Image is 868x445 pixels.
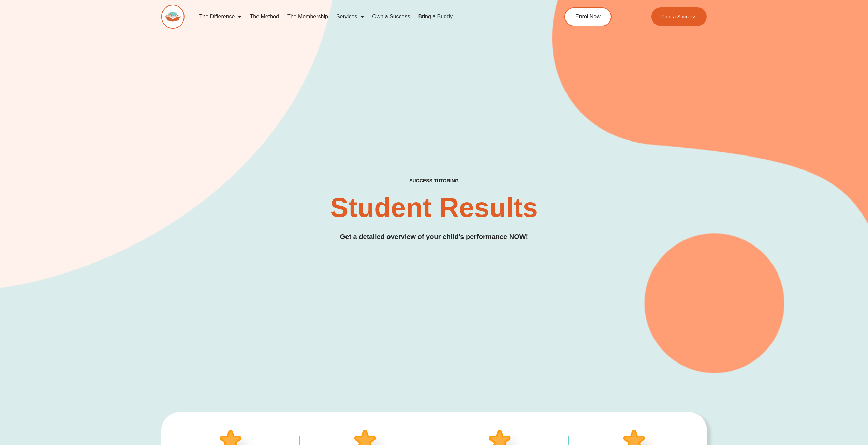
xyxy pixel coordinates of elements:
[414,9,457,25] a: Bring a Buddy
[651,7,707,26] a: Find a Success
[368,9,414,25] a: Own a Success
[353,178,515,184] h4: SUCCESS TUTORING​
[246,9,283,25] a: The Method
[283,9,332,25] a: The Membership
[332,9,368,25] a: Services
[161,232,707,242] h3: Get a detailed overview of your child's performance NOW!
[575,14,601,19] span: Enrol Now
[564,7,612,26] a: Enrol Now
[662,14,697,19] span: Find a Success
[180,194,688,221] h2: Student Results
[195,9,533,25] nav: Menu
[195,9,246,25] a: The Difference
